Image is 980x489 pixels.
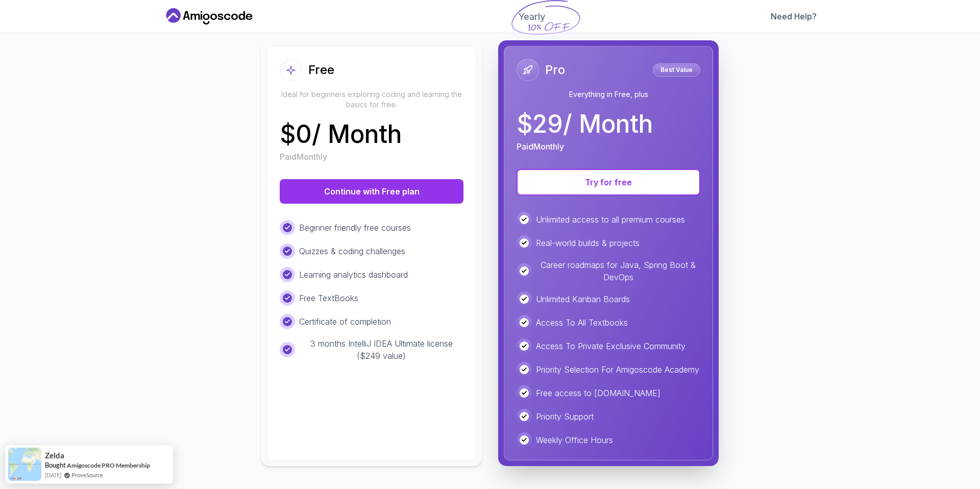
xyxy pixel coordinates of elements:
a: ProveSource [71,471,103,479]
p: $ 0 / Month [280,122,402,146]
p: Career roadmaps for Java, Spring Boot & DevOps [536,259,700,283]
p: Priority Support [536,410,594,423]
p: Free access to [DOMAIN_NAME] [536,387,660,399]
p: Access To Private Exclusive Community [536,340,685,352]
p: Beginner friendly free courses [299,222,411,234]
p: Learning analytics dashboard [299,268,408,281]
p: Best Value [654,65,699,75]
h2: Pro [545,62,565,78]
a: Need Help? [771,10,817,22]
p: Unlimited access to all premium courses [536,213,685,226]
p: Free TextBooks [299,292,358,304]
a: Amigoscode PRO Membership [67,461,150,469]
p: 3 months IntelliJ IDEA Ultimate license ($249 value) [299,337,463,362]
p: Certificate of completion [299,315,391,328]
button: Continue with Free plan [280,179,463,204]
span: Bought [45,461,66,469]
p: Paid Monthly [517,140,564,153]
h2: Free [308,62,334,78]
p: Unlimited Kanban Boards [536,293,630,305]
p: $ 29 / Month [517,112,653,136]
span: [DATE] [45,471,61,479]
span: Zelda [45,451,64,460]
p: Paid Monthly [280,151,327,163]
p: Quizzes & coding challenges [299,245,405,257]
img: provesource social proof notification image [8,448,41,481]
p: Weekly Office Hours [536,434,613,446]
p: Everything in Free, plus [517,89,700,100]
p: Real-world builds & projects [536,237,640,249]
button: Try for free [517,169,700,195]
p: Ideal for beginners exploring coding and learning the basics for free. [280,89,463,110]
p: Priority Selection For Amigoscode Academy [536,363,699,376]
p: Access To All Textbooks [536,316,628,329]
